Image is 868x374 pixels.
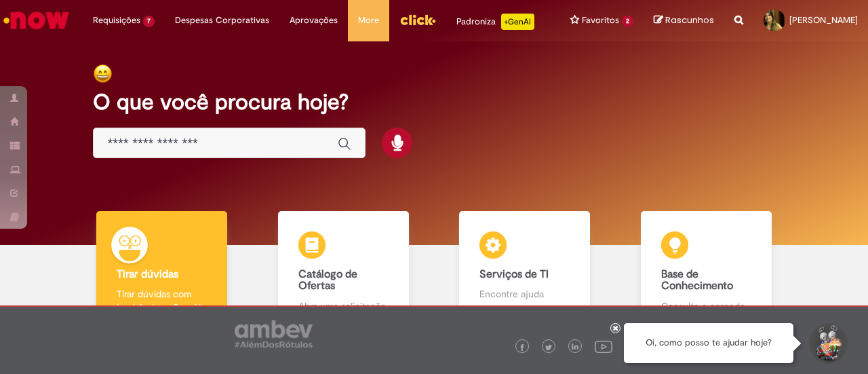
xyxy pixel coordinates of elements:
[479,287,570,301] p: Encontre ajuda
[93,14,140,27] span: Requisições
[519,344,526,351] img: logo_footer_facebook.png
[595,337,612,355] img: logo_footer_youtube.png
[789,14,858,26] span: [PERSON_NAME]
[1,7,71,34] img: ServiceNow
[661,299,751,313] p: Consulte e aprenda
[456,14,534,30] div: Padroniza
[661,267,733,293] b: Base de Conhecimento
[93,90,774,114] h2: O que você procura hoje?
[582,14,619,27] span: Favoritos
[622,16,633,27] span: 2
[624,323,793,363] div: Oi, como posso te ajudar hoje?
[358,14,379,27] span: More
[253,211,435,329] a: Catálogo de Ofertas Abra uma solicitação
[399,10,436,30] img: click_logo_yellow_360x200.png
[71,211,253,329] a: Tirar dúvidas Tirar dúvidas com Lupi Assist e Gen Ai
[298,267,357,293] b: Catálogo de Ofertas
[117,267,178,281] b: Tirar dúvidas
[654,14,714,27] a: Rascunhos
[616,211,797,329] a: Base de Conhecimento Consulte e aprenda
[434,211,616,329] a: Serviços de TI Encontre ajuda
[175,14,269,27] span: Despesas Corporativas
[545,344,552,351] img: logo_footer_twitter.png
[235,320,313,348] img: logo_footer_ambev_rotulo_gray.png
[807,323,848,364] button: Iniciar Conversa de Suporte
[298,299,389,313] p: Abra uma solicitação
[143,16,155,27] span: 7
[93,64,113,83] img: happy-face.png
[479,267,549,281] b: Serviços de TI
[501,14,534,30] p: +GenAi
[290,14,338,27] span: Aprovações
[117,287,207,314] p: Tirar dúvidas com Lupi Assist e Gen Ai
[665,14,714,26] span: Rascunhos
[572,343,578,352] img: logo_footer_linkedin.png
